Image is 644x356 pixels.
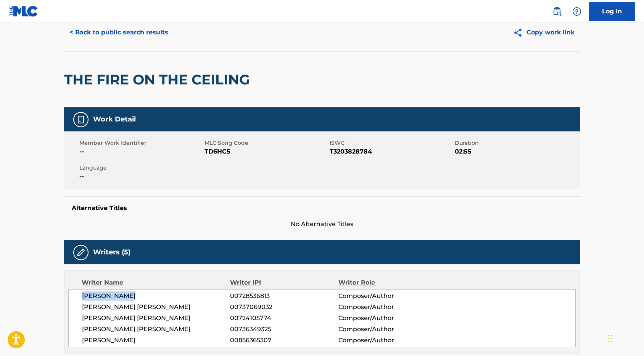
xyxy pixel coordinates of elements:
[230,303,338,312] span: 00737069032
[82,303,230,312] span: [PERSON_NAME] [PERSON_NAME]
[93,248,130,257] h5: Writers (5)
[569,4,584,19] div: Help
[82,325,230,334] span: [PERSON_NAME] [PERSON_NAME]
[508,23,580,42] button: Copy work link
[76,248,85,257] img: Writers
[9,6,39,17] img: MLC Logo
[513,28,526,37] img: Copy work link
[72,204,572,212] h5: Alternative Titles
[455,139,578,147] span: Duration
[79,147,203,156] span: --
[230,278,339,287] div: Writer IPI
[572,7,581,16] img: help
[82,278,230,287] div: Writer Name
[606,319,644,356] iframe: Chat Widget
[204,139,328,147] span: MLC Song Code
[455,147,578,156] span: 02:55
[204,147,328,156] span: TD6HC5
[606,319,644,356] div: Chatt-widget
[338,314,437,323] span: Composer/Author
[589,2,635,21] a: Log In
[79,164,203,172] span: Language
[76,115,85,124] img: Work Detail
[79,139,203,147] span: Member Work Identifier
[82,291,230,301] span: [PERSON_NAME]
[79,172,203,181] span: --
[230,336,338,345] span: 00856365307
[64,71,254,88] h2: THE FIRE ON THE CEILING
[549,4,565,19] a: Public Search
[338,278,437,287] div: Writer Role
[64,220,580,229] span: No Alternative Titles
[64,23,174,42] button: < Back to public search results
[338,303,437,312] span: Composer/Author
[338,291,437,301] span: Composer/Author
[330,147,453,156] span: T3203828784
[330,139,453,147] span: ISWC
[93,115,136,124] h5: Work Detail
[552,7,562,16] img: search
[230,291,338,301] span: 00728536813
[230,314,338,323] span: 00724105774
[230,325,338,334] span: 00736349325
[608,327,613,350] div: Dra
[82,314,230,323] span: [PERSON_NAME] [PERSON_NAME]
[338,325,437,334] span: Composer/Author
[338,336,437,345] span: Composer/Author
[82,336,230,345] span: [PERSON_NAME]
